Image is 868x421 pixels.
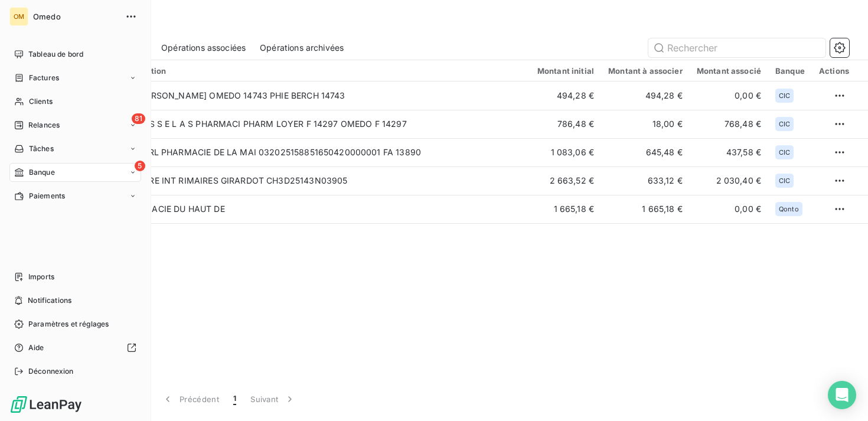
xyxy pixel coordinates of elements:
[601,110,690,138] td: 18,00 €
[690,138,768,167] td: 437,58 €
[530,81,601,110] td: 494,28 €
[29,167,55,178] span: Banque
[530,195,601,223] td: 1 665,18 €
[697,66,761,76] div: Montant associé
[530,110,601,138] td: 786,48 €
[608,66,683,76] div: Montant à associer
[115,110,530,138] td: VIR SAS S E L A S PHARMACI PHARM LOYER F 14297 OMEDO F 14297
[28,272,54,282] span: Imports
[9,338,141,357] a: Aide
[29,96,53,107] span: Clients
[779,205,799,213] span: Qonto
[828,381,856,409] div: Open Intercom Messenger
[9,187,141,205] a: Paiements
[135,161,145,171] span: 5
[28,319,109,329] span: Paramètres et réglages
[690,167,768,195] td: 2 030,40 €
[779,120,790,128] span: CIC
[243,387,303,412] button: Suivant
[537,66,594,76] div: Montant initial
[233,393,236,405] span: 1
[115,167,530,195] td: FACTURE INT RIMAIRES GIRARDOT CH3D25143N03905
[132,113,145,124] span: 81
[115,195,530,223] td: PHARMACIE DU HAUT DE
[28,342,44,353] span: Aide
[819,66,849,76] div: Actions
[9,68,141,87] a: Factures
[260,42,344,54] span: Opérations archivées
[29,191,65,201] span: Paiements
[226,387,243,412] button: 1
[28,295,71,306] span: Notifications
[601,138,690,167] td: 645,48 €
[122,66,523,76] div: Description
[601,81,690,110] td: 494,28 €
[33,12,118,21] span: Omedo
[530,138,601,167] td: 1 083,06 €
[161,42,246,54] span: Opérations associées
[9,7,28,26] div: OM
[9,139,141,158] a: Tâches
[690,110,768,138] td: 768,48 €
[601,195,690,223] td: 1 665,18 €
[779,149,790,156] span: CIC
[690,195,768,223] td: 0,00 €
[779,92,790,99] span: CIC
[690,81,768,110] td: 0,00 €
[29,143,54,154] span: Tâches
[115,138,530,167] td: VIR EURL PHARMACIE DE LA MAI 032025158851650420000001 FA 13890
[779,177,790,184] span: CIC
[530,167,601,195] td: 2 663,52 €
[9,116,141,135] a: 81Relances
[9,315,141,334] a: Paramètres et réglages
[29,73,59,83] span: Factures
[9,267,141,286] a: Imports
[601,167,690,195] td: 633,12 €
[115,81,530,110] td: VIR [PERSON_NAME] OMEDO 14743 PHIE BERCH 14743
[155,387,226,412] button: Précédent
[28,120,60,130] span: Relances
[28,366,74,377] span: Déconnexion
[775,66,805,76] div: Banque
[9,395,83,414] img: Logo LeanPay
[9,45,141,64] a: Tableau de bord
[28,49,83,60] span: Tableau de bord
[648,38,825,57] input: Rechercher
[9,92,141,111] a: Clients
[9,163,141,182] a: 5Banque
